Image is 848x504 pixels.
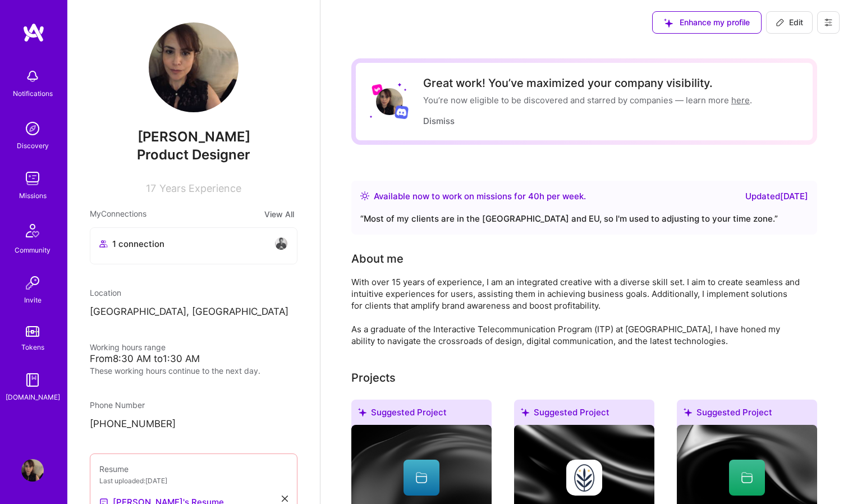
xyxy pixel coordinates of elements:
[112,238,164,250] span: 1 connection
[21,341,44,353] div: Tokens
[423,115,455,127] button: Dismiss
[261,208,297,221] button: View All
[423,76,752,90] div: Great work! You’ve maximized your company visibility.
[514,400,654,429] div: Suggested Project
[395,105,409,119] img: Discord logo
[21,272,44,294] img: Invite
[776,17,803,28] span: Edit
[19,190,47,201] div: Missions
[21,369,44,391] img: guide book
[99,464,129,474] span: Resume
[19,217,46,244] img: Community
[360,212,808,226] div: “ Most of my clients are in the [GEOGRAPHIC_DATA] and EU, so I'm used to adjusting to your time z...
[766,11,813,34] button: Edit
[15,244,51,256] div: Community
[358,408,366,416] i: icon SuggestedTeams
[351,369,396,386] div: Projects
[159,182,241,194] span: Years Experience
[90,365,297,377] div: These working hours continue to the next day.
[6,391,60,403] div: [DOMAIN_NAME]
[566,460,602,496] img: Company logo
[90,418,297,431] p: [PHONE_NUMBER]
[26,326,39,337] img: tokens
[21,459,44,482] img: User Avatar
[13,88,53,99] div: Notifications
[677,400,817,429] div: Suggested Project
[664,19,673,28] i: icon SuggestedTeams
[731,95,750,106] a: here
[90,208,146,221] span: My Connections
[376,88,403,115] img: User Avatar
[146,182,156,194] span: 17
[149,22,239,112] img: User Avatar
[664,17,750,28] span: Enhance my profile
[90,353,297,365] div: From 8:30 AM to 1:30 AM
[137,146,250,163] span: Product Designer
[684,408,692,416] i: icon SuggestedTeams
[360,191,369,200] img: Availability
[90,400,145,410] span: Phone Number
[90,287,297,299] div: Location
[351,250,404,267] div: About me
[374,190,586,203] div: Available now to work on missions for h per week .
[528,191,539,201] span: 40
[90,342,166,352] span: Working hours range
[17,140,49,152] div: Discovery
[21,167,44,190] img: teamwork
[19,459,47,482] a: User Avatar
[21,65,44,88] img: bell
[652,11,762,34] button: Enhance my profile
[521,408,529,416] i: icon SuggestedTeams
[351,276,800,347] div: With over 15 years of experience, I am an integrated creative with a diverse skill set. I aim to ...
[90,227,297,264] button: 1 connectionavatar
[274,237,288,250] img: avatar
[22,22,45,43] img: logo
[90,129,297,145] span: [PERSON_NAME]
[351,400,492,429] div: Suggested Project
[99,475,288,487] div: Last uploaded: [DATE]
[745,190,808,203] div: Updated [DATE]
[99,240,108,248] i: icon Collaborator
[282,496,288,502] i: icon Close
[21,117,44,140] img: discovery
[423,94,752,106] div: You’re now eligible to be discovered and starred by companies — learn more .
[372,84,383,95] img: Lyft logo
[90,305,297,319] p: [GEOGRAPHIC_DATA], [GEOGRAPHIC_DATA]
[24,294,42,306] div: Invite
